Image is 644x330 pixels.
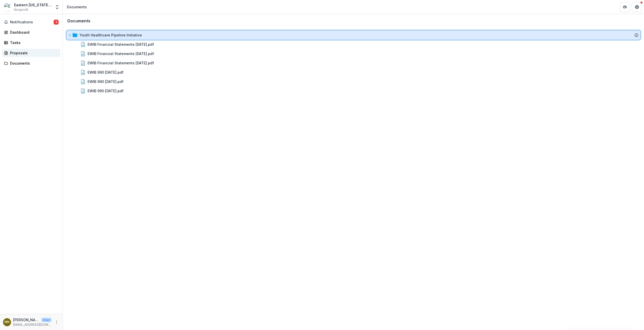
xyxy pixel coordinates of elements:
div: EWIB 990 [DATE].pdf [66,77,640,86]
span: 1 [54,20,59,25]
div: Proposals [10,50,57,56]
div: EWIB 990 [DATE].pdf [88,79,124,84]
div: Youth Healthcare Pipeline Initiative [66,30,640,40]
div: EWIB 990 [DATE].pdf [88,70,124,75]
div: Tasks [10,40,57,45]
button: Notifications1 [2,18,61,26]
div: EWIB Financial Statements [DATE].pdf [88,60,154,66]
button: Partners [620,2,630,12]
div: EWIB Financial Statements [DATE].pdf [66,40,640,49]
p: [PERSON_NAME] [13,317,39,322]
p: [EMAIL_ADDRESS][DOMAIN_NAME] [13,322,52,327]
a: Proposals [2,49,61,57]
div: Youth Healthcare Pipeline Initiative [79,32,142,38]
div: EWIB 990 [DATE].pdf [66,86,640,96]
img: Eastern Connecticut Workforce Investment Board [4,3,12,11]
span: Nonprofit [14,8,28,12]
div: Eastern [US_STATE] Workforce Investment Board [14,2,52,8]
div: EWIB 990 [DATE].pdf [66,68,640,77]
div: Documents [67,4,87,10]
div: EWIB 990 [DATE].pdf [88,88,124,93]
a: Documents [2,59,61,67]
div: Dashboard [10,30,57,35]
div: EWIB Financial Statements [DATE].pdf [66,58,640,68]
p: User [41,318,52,322]
h3: Documents [67,19,90,23]
div: EWIB Financial Statements [DATE].pdf [88,51,154,56]
nav: breadcrumb [65,3,89,11]
a: Tasks [2,38,61,47]
div: Michael Nogelo [5,320,10,324]
a: Dashboard [2,28,61,36]
div: EWIB Financial Statements [DATE].pdf [88,42,154,47]
div: Youth Healthcare Pipeline InitiativeEWIB Financial Statements [DATE].pdfEWIB Financial Statements... [66,30,640,96]
button: More [54,319,60,325]
button: Open entity switcher [54,2,61,12]
span: Notifications [10,20,54,24]
div: Documents [10,61,57,66]
button: Get Help [632,2,642,12]
div: EWIB Financial Statements [DATE].pdf [66,49,640,58]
